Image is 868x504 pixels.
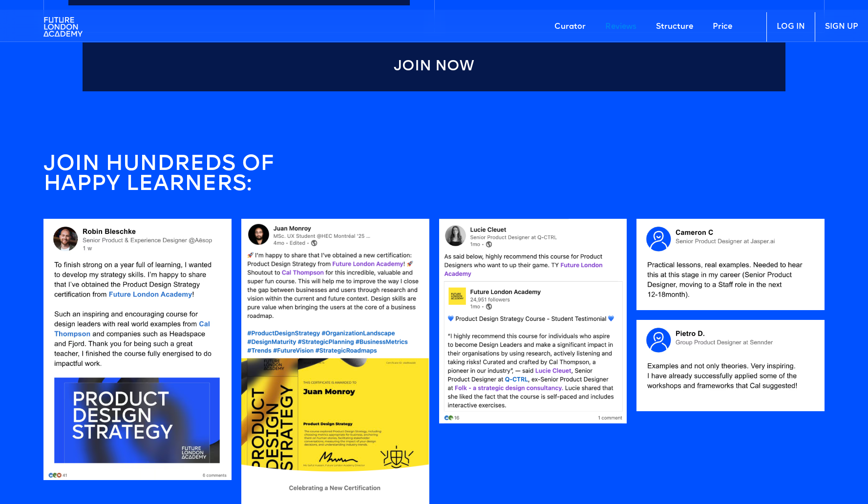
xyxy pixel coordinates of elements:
[83,42,785,91] a: Join Now
[703,12,742,42] a: Price
[815,12,868,42] a: SIGN UP
[545,12,595,42] a: Curator
[43,155,327,194] h4: join HUNDREDS OF HAPPY LEARNERS:
[766,12,815,42] a: LOG IN
[595,12,646,42] a: Reviews
[646,12,703,42] a: Structure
